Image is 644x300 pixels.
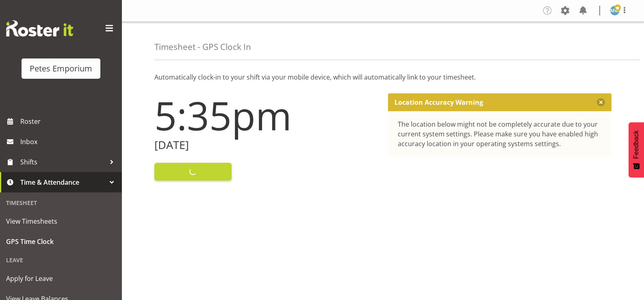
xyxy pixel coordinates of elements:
[154,72,611,82] p: Automatically clock-in to your shift via your mobile device, which will automatically link to you...
[6,215,116,227] span: View Timesheets
[20,136,118,148] span: Inbox
[154,93,378,137] h1: 5:35pm
[2,231,120,252] a: GPS Time Clock
[2,268,120,289] a: Apply for Leave
[30,63,92,75] div: Petes Emporium
[2,211,120,231] a: View Timesheets
[597,98,605,106] button: Close message
[395,98,483,106] p: Location Accuracy Warning
[154,139,378,151] h2: [DATE]
[154,42,251,52] h4: Timesheet - GPS Clock In
[6,272,116,285] span: Apply for Leave
[6,235,116,248] span: GPS Time Clock
[2,252,120,268] div: Leave
[20,156,106,168] span: Shifts
[629,122,644,177] button: Feedback - Show survey
[20,115,118,127] span: Roster
[398,119,602,149] div: The location below might not be completely accurate due to your current system settings. Please m...
[6,20,73,37] img: Rosterit website logo
[610,6,620,15] img: mandy-mosley3858.jpg
[2,194,120,211] div: Timesheet
[633,130,640,159] span: Feedback
[20,176,106,188] span: Time & Attendance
